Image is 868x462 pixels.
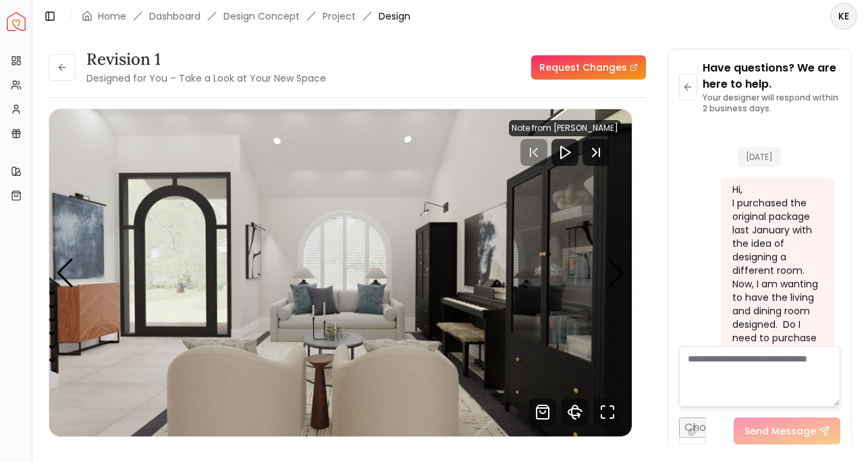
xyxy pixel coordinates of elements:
[732,183,821,439] div: Hi, I purchased the original package last January with the idea of designing a different room. No...
[223,9,300,23] li: Design Concept
[149,9,200,23] a: Dashboard
[86,49,326,70] h3: Revision 1
[832,4,856,28] span: KE
[703,92,840,114] p: Your designer will respond within 2 business days.
[7,12,26,31] img: Spacejoy Logo
[830,3,857,30] button: KE
[49,109,632,436] div: Carousel
[582,139,609,166] svg: Next Track
[323,9,356,23] a: Project
[82,9,410,23] nav: breadcrumb
[703,60,840,92] p: Have questions? We are here to help.
[509,120,621,136] div: Note from [PERSON_NAME]
[594,399,621,426] svg: Fullscreen
[738,147,781,167] span: [DATE]
[49,109,632,436] img: Design Render 1
[7,12,26,31] a: Spacejoy
[379,9,410,23] span: Design
[98,9,126,23] a: Home
[56,258,74,288] div: Previous slide
[529,399,556,426] svg: Shop Products from this design
[86,71,326,85] small: Designed for You – Take a Look at Your New Space
[49,109,632,436] div: 2 / 6
[562,399,589,426] svg: 360 View
[557,144,573,161] svg: Play
[607,258,625,288] div: Next slide
[531,55,646,80] a: Request Changes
